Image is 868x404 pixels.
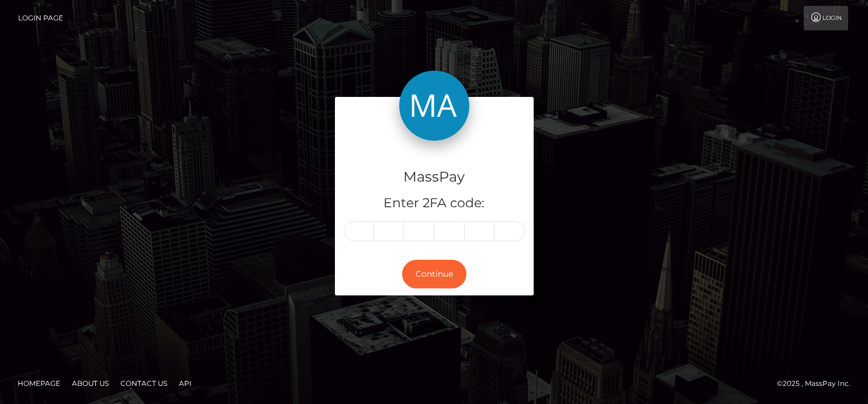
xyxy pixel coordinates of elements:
[67,374,113,392] a: About Us
[344,194,525,213] h5: Enter 2FA code:
[18,6,63,30] a: Login Page
[804,6,848,30] a: Login
[13,374,65,392] a: Homepage
[777,377,859,390] div: © 2025 , MassPay Inc.
[399,71,469,141] img: MassPay
[174,374,196,392] a: API
[116,374,172,392] a: Contact Us
[344,167,525,187] h4: MassPay
[402,260,466,288] button: Continue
